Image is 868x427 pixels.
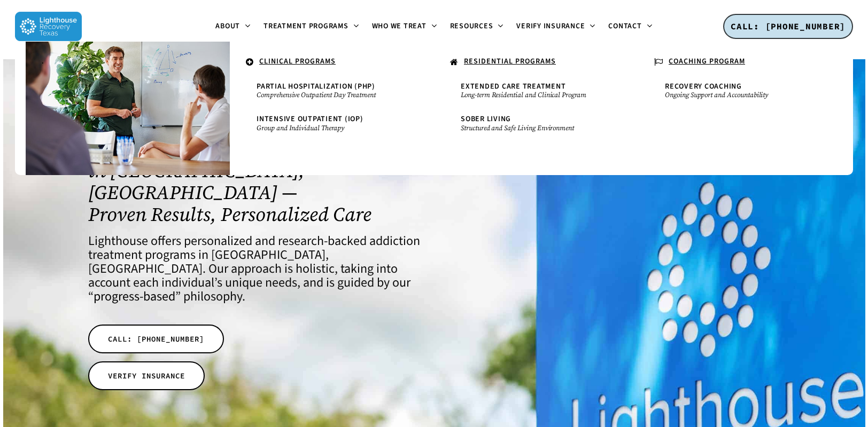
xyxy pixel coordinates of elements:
h4: Lighthouse offers personalized and research-backed addiction treatment programs in [GEOGRAPHIC_DA... [88,234,420,304]
a: Verify Insurance [510,22,602,31]
a: progress-based [94,287,175,306]
span: VERIFY INSURANCE [108,370,185,381]
a: CALL: [PHONE_NUMBER] [723,14,853,39]
a: Resources [444,22,510,31]
a: CLINICAL PROGRAMS [241,52,423,73]
a: Treatment Programs [257,22,366,31]
span: Verify Insurance [516,21,585,31]
a: Contact [602,22,658,31]
span: About [215,21,240,31]
span: Treatment Programs [263,21,348,31]
span: CALL: [PHONE_NUMBER] [108,334,204,344]
img: Lighthouse Recovery Texas [15,12,82,41]
u: RESIDENTIAL PROGRAMS [464,56,556,67]
a: RESIDENTIAL PROGRAMS [445,52,627,73]
a: COACHING PROGRAM [649,52,832,73]
a: About [209,22,257,31]
a: . [36,52,219,71]
span: Resources [450,21,493,31]
a: CALL: [PHONE_NUMBER] [88,325,224,353]
span: CALL: [PHONE_NUMBER] [731,21,846,31]
span: Contact [608,21,641,31]
u: COACHING PROGRAM [669,56,745,67]
a: VERIFY INSURANCE [88,361,205,390]
u: CLINICAL PROGRAMS [259,56,336,67]
h1: Top-Rated Addiction Treatment Center in [GEOGRAPHIC_DATA], [GEOGRAPHIC_DATA] — Proven Results, Pe... [88,138,420,225]
a: Who We Treat [366,22,444,31]
span: . [42,56,44,67]
span: Who We Treat [372,21,427,31]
